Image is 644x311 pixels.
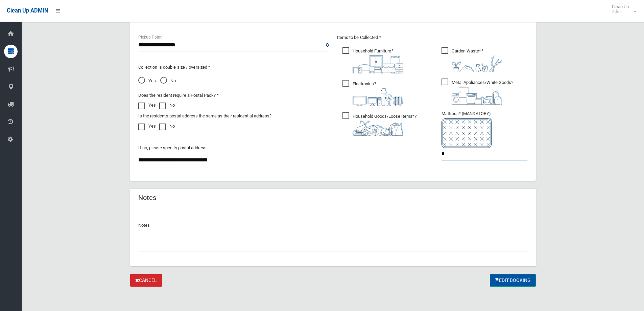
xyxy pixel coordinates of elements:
span: Clean Up ADMIN [7,7,48,14]
img: aa9efdbe659d29b613fca23ba79d85cb.png [353,55,403,73]
span: Yes [138,77,156,85]
i: ? [353,81,403,106]
img: 394712a680b73dbc3d2a6a3a7ffe5a07.png [353,88,403,106]
i: ? [452,48,502,72]
p: Notes [138,221,528,229]
i: ? [353,114,416,136]
a: Cancel [130,274,162,287]
p: Collection is double size / oversized * [138,63,329,71]
button: Edit Booking [490,274,536,287]
span: Garden Waste* [442,47,502,72]
img: 36c1b0289cb1767239cdd3de9e694f19.png [452,87,502,105]
label: If no, please specify postal address [138,144,207,152]
img: e7408bece873d2c1783593a074e5cb2f.png [442,118,492,148]
label: No [159,101,175,109]
label: Yes [138,101,156,109]
span: Household Furniture [342,47,403,73]
label: No [159,122,175,130]
label: Does the resident require a Postal Pack? * [138,91,219,99]
span: Mattress* (MANDATORY) [442,111,528,148]
label: Yes [138,122,156,130]
header: Notes [130,191,164,204]
label: Is the resident's postal address the same as their residential address? [138,112,271,120]
span: Clean Up [609,4,636,14]
p: Items to be Collected * [337,34,528,42]
img: b13cc3517677393f34c0a387616ef184.png [353,120,403,136]
span: No [160,77,176,85]
span: Metal Appliances/White Goods [442,79,513,105]
span: Electronics [342,80,403,106]
i: ? [353,48,403,73]
img: 4fd8a5c772b2c999c83690221e5242e0.png [452,55,502,72]
span: Household Goods/Loose Items* [342,112,416,136]
i: ? [452,80,513,105]
small: Admin [612,9,629,14]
